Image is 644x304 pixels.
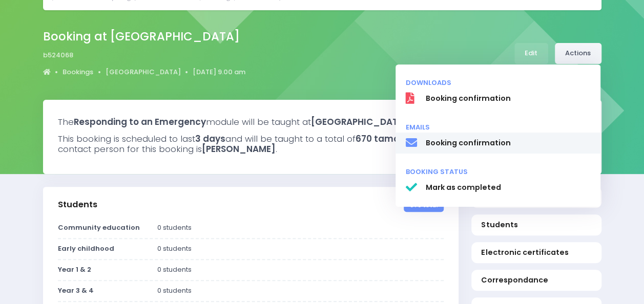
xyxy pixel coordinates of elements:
[425,138,590,148] span: Booking confirmation
[471,214,601,235] a: Students
[471,270,601,291] a: Correspondance
[58,265,91,274] strong: Year 1 & 2
[311,116,409,128] strong: [GEOGRAPHIC_DATA]
[193,67,245,77] a: [DATE] 9.00 am
[74,116,206,128] strong: Responding to an Emergency
[43,50,73,60] span: b524068
[396,133,600,154] a: Booking confirmation
[106,67,181,77] a: [GEOGRAPHIC_DATA]
[58,117,587,127] h3: The module will be taught at on by .
[43,30,240,44] h2: Booking at [GEOGRAPHIC_DATA]
[58,134,587,155] h3: This booking is scheduled to last and will be taught to a total of in . The establishment's conta...
[425,182,590,193] span: Mark as completed
[481,275,591,286] span: Correspondance
[151,244,450,254] div: 0 students
[425,93,590,104] span: Booking confirmation
[151,223,450,233] div: 0 students
[58,244,114,253] strong: Early childhood
[63,67,93,77] a: Bookings
[396,162,600,177] li: Booking status
[356,133,412,145] strong: 670 tamariki
[514,43,548,64] a: Edit
[195,133,225,145] strong: 3 days
[396,177,600,199] a: Mark as completed
[481,247,591,258] span: Electronic certificates
[471,242,601,263] a: Electronic certificates
[396,88,600,110] a: Booking confirmation
[58,223,140,232] strong: Community education
[58,286,94,295] strong: Year 3 & 4
[58,200,97,210] h3: Students
[396,118,600,133] li: Emails
[202,143,276,155] strong: [PERSON_NAME]
[151,286,450,296] div: 0 students
[555,43,601,64] a: Actions
[481,220,591,230] span: Students
[396,73,600,88] li: Downloads
[151,265,450,275] div: 0 students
